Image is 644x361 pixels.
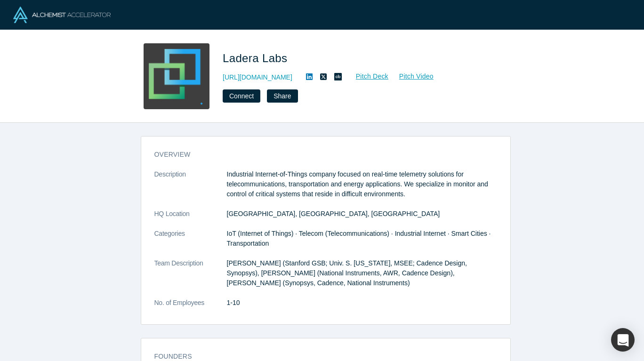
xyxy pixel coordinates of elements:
span: IoT (Internet of Things) · Telecom (Telecommunications) · Industrial Internet · Smart Cities · Tr... [227,230,491,247]
p: Industrial Internet-of-Things company focused on real-time telemetry solutions for telecommunicat... [227,169,497,199]
h3: overview [154,150,484,160]
a: Pitch Deck [346,71,389,82]
dt: Categories [154,229,227,258]
img: Alchemist Logo [13,7,111,23]
dt: HQ Location [154,209,227,229]
button: Share [267,89,298,103]
dd: 1-10 [227,298,497,308]
a: Pitch Video [389,71,434,82]
p: [PERSON_NAME] (Stanford GSB; Univ. S. [US_STATE], MSEE; Cadence Design, Synopsys), [PERSON_NAME] ... [227,258,497,288]
button: Connect [223,89,260,103]
span: Ladera Labs [223,52,290,64]
dt: No. of Employees [154,298,227,318]
dt: Team Description [154,258,227,298]
dd: [GEOGRAPHIC_DATA], [GEOGRAPHIC_DATA], [GEOGRAPHIC_DATA] [227,209,497,219]
a: [URL][DOMAIN_NAME] [223,72,292,82]
dt: Description [154,169,227,209]
img: Ladera Labs's Logo [144,43,209,109]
